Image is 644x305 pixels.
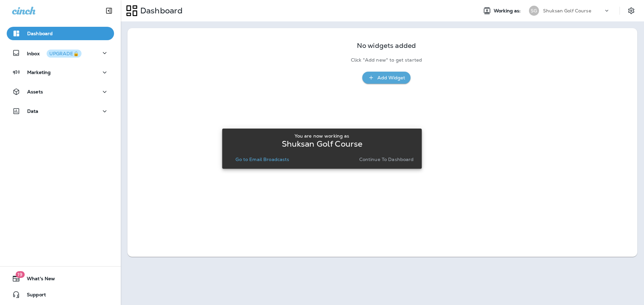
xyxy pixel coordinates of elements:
p: Dashboard [27,31,53,36]
p: You are now working as [294,133,349,139]
button: 19What's New [7,272,114,285]
button: UPGRADE🔒 [47,50,82,58]
button: Dashboard [7,27,114,40]
button: Marketing [7,66,114,79]
p: Go to Email Broadcasts [235,157,289,162]
button: Support [7,288,114,301]
button: Collapse Sidebar [100,4,118,17]
button: Assets [7,85,114,98]
button: Settings [625,5,637,17]
p: Shuksan Golf Course [543,8,591,13]
p: Assets [27,89,43,94]
div: UPGRADE🔒 [49,51,79,56]
p: Dashboard [138,6,182,16]
span: Working as: [494,8,522,14]
button: Data [7,104,114,118]
div: SG [529,6,539,16]
p: Continue to Dashboard [359,157,414,162]
p: Inbox [27,50,82,57]
span: What's New [20,276,55,284]
p: Shuksan Golf Course [282,141,363,147]
span: Support [20,292,46,300]
button: Go to Email Broadcasts [233,155,292,164]
p: Data [27,108,39,114]
p: Marketing [27,70,51,75]
span: 19 [15,271,24,278]
button: InboxUPGRADE🔒 [7,46,114,60]
button: Continue to Dashboard [357,155,417,164]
